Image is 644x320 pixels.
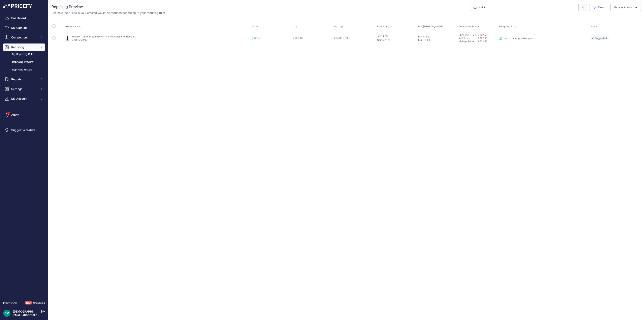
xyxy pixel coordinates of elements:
[13,310,109,313] a: [DEMOGRAPHIC_DATA][PERSON_NAME] der ree [DEMOGRAPHIC_DATA]
[458,25,480,28] span: Competitor Prices
[72,35,137,38] a: Yealink AX83H draadloze Wi-Fi IP-telefoon met HD-audio
[478,40,487,43] span: € 122.50
[11,35,38,39] span: Competitors
[3,43,45,51] button: Repricing
[438,35,439,38] span: -
[252,36,261,39] span: € 121.45
[610,4,641,11] button: Massive Actions
[11,87,38,91] span: Settings
[3,76,45,83] button: Reports
[590,25,598,28] span: Status
[377,25,389,28] span: New Price
[3,66,45,73] a: Repricing History
[11,45,38,49] span: Repricing
[293,36,302,39] span: € 107.06
[11,97,38,101] span: My Account
[252,25,258,28] span: Price
[418,38,438,41] div: Max Price:
[13,314,55,317] a: [EMAIL_ADDRESS][DOMAIN_NAME]
[377,38,417,42] p: Same Price
[33,301,45,304] a: Changelog
[72,38,87,41] a: SKU: 1301013
[65,25,81,28] span: Product Name
[52,4,83,10] h2: Repricing Preview
[11,77,38,81] span: Reports
[458,37,478,40] div: AVG Price:
[3,126,45,134] a: Suggest a feature
[478,37,497,40] div: € 122.50
[438,38,439,41] span: -
[3,34,45,41] button: Competitors
[589,4,608,11] button: Filters
[378,35,388,38] span: € 121.45
[25,301,32,305] span: New
[3,95,45,102] button: My Account
[3,85,45,93] button: Settings
[458,33,477,36] a: Cheapest Price:
[3,59,45,66] a: Repricing Preview
[499,37,533,40] a: 1 euro onder goedkoopste
[3,111,45,118] a: Alerts
[334,25,343,28] span: Markup
[418,25,444,28] span: Min/[PERSON_NAME]
[418,35,438,38] div: Min Price:
[458,40,474,43] a: Highest Price:
[499,25,516,28] span: Triggered Rule
[293,25,298,28] span: Cost
[471,4,579,11] input: Search
[3,14,45,296] nav: Sidebar
[3,51,45,58] a: My Repricing Rules
[3,14,45,22] a: Dashboard
[3,301,17,305] div: Pricefy v1.7.2
[504,37,533,40] p: 1 euro onder goedkoopste
[3,4,32,8] img: Pricefy Logo
[3,24,45,31] a: My Catalog
[478,33,487,36] a: € 122.50
[590,36,609,40] span: Suggested
[52,11,166,15] p: See how the prices in your catalog would be repriced according to your repricing rules.
[334,36,349,39] span: € 14.39 (12%)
